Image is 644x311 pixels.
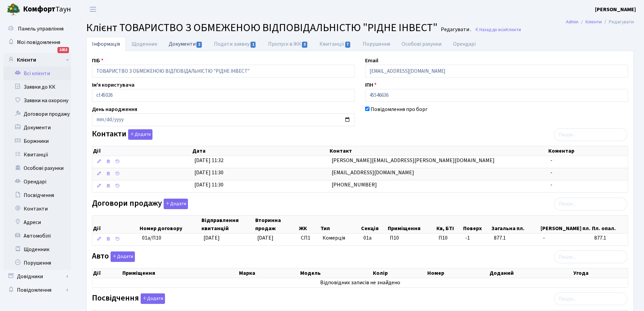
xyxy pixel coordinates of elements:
span: [DATE] 11:30 [194,181,223,188]
b: [PERSON_NAME] [595,6,636,13]
span: - [550,157,552,164]
a: Довідники [3,270,71,283]
button: Контакти [128,129,152,140]
a: Повідомлення [3,283,71,297]
span: [EMAIL_ADDRESS][DOMAIN_NAME] [332,169,414,176]
span: [DATE] [204,234,220,242]
a: Мої повідомлення1053 [3,36,71,49]
a: Квитанції [3,148,71,161]
span: 3 [302,42,307,48]
span: [PHONE_NUMBER] [332,181,377,188]
a: Пропуск в ЖК [262,37,314,51]
th: Відправлення квитанцій [201,216,255,233]
span: СП1 [301,234,317,242]
th: Номер договору [139,216,201,233]
span: 7 [345,42,351,48]
th: Колір [372,268,427,278]
th: Контакт [329,146,548,156]
a: Орендарі [447,37,481,51]
label: ІПН [365,81,377,89]
label: Посвідчення [92,293,165,304]
span: 1 [251,42,256,48]
span: - [550,181,552,188]
span: Таун [23,4,71,15]
span: - [543,234,589,242]
th: Пл. опал. [591,216,628,233]
th: Тип [320,216,360,233]
a: Контакти [3,202,71,216]
th: Приміщення [387,216,436,233]
th: Марка [238,268,300,278]
span: [PERSON_NAME][EMAIL_ADDRESS][PERSON_NAME][DOMAIN_NAME] [332,157,495,164]
a: Автомобілі [3,229,71,243]
a: Договори продажу [3,107,71,121]
th: Доданий [489,268,573,278]
a: Клієнти [586,18,602,25]
a: Посвідчення [3,188,71,202]
li: Редагувати [602,18,634,26]
th: Приміщення [122,268,239,278]
span: 2 [196,42,202,48]
a: Інформація [86,37,126,51]
a: Орендарі [3,175,71,188]
label: Email [365,57,378,65]
nav: breadcrumb [556,15,644,29]
button: Посвідчення [141,293,165,304]
th: Дії [92,268,122,278]
a: Подати заявку [208,37,262,51]
a: Особові рахунки [396,37,447,51]
a: Заявки до КК [3,80,71,94]
th: Дії [92,216,139,233]
a: Admin [566,18,578,25]
a: Документи [163,37,208,51]
a: Порушення [3,256,71,270]
input: Пошук... [554,292,627,305]
span: Комерція [323,234,358,242]
th: Поверх [462,216,491,233]
button: Переключити навігацію [85,4,101,15]
th: Модель [300,268,372,278]
a: Заявки на охорону [3,94,71,107]
div: 1053 [57,47,69,53]
span: 01а [363,234,372,242]
a: Квитанції [314,37,357,51]
th: Кв, БТІ [436,216,462,233]
span: [DATE] 11:30 [194,169,223,176]
th: Дата [192,146,329,156]
a: Додати [126,128,152,140]
span: Клієнти [506,26,521,33]
label: Договори продажу [92,199,188,209]
th: Загальна пл. [491,216,540,233]
th: Угода [573,268,628,278]
a: Особові рахунки [3,161,71,175]
input: Пошук... [554,128,627,141]
img: logo.png [7,3,20,16]
span: 01а/П10 [142,234,161,242]
span: - [550,169,552,176]
span: П10 [390,234,399,242]
span: 877.1 [494,234,538,242]
span: П10 [438,234,460,242]
th: Секція [360,216,387,233]
small: Редагувати . [439,26,471,33]
span: -1 [465,234,488,242]
th: Номер [427,268,489,278]
label: Ім'я користувача [92,81,135,89]
a: Клієнти [3,53,71,67]
td: Відповідних записів не знайдено [92,278,628,287]
a: Документи [3,121,71,134]
th: Коментар [548,146,628,156]
th: ЖК [298,216,320,233]
a: Панель управління [3,22,71,36]
label: День народження [92,105,137,113]
a: Боржники [3,134,71,148]
label: Повідомлення про борг [371,105,428,113]
a: Назад до всіхКлієнти [475,26,521,33]
span: [DATE] 11:32 [194,157,223,164]
button: Договори продажу [164,199,188,209]
a: Додати [162,197,188,209]
label: Контакти [92,129,152,140]
th: [PERSON_NAME] пл. [540,216,591,233]
b: Комфорт [23,4,55,15]
span: 877.1 [594,234,625,242]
